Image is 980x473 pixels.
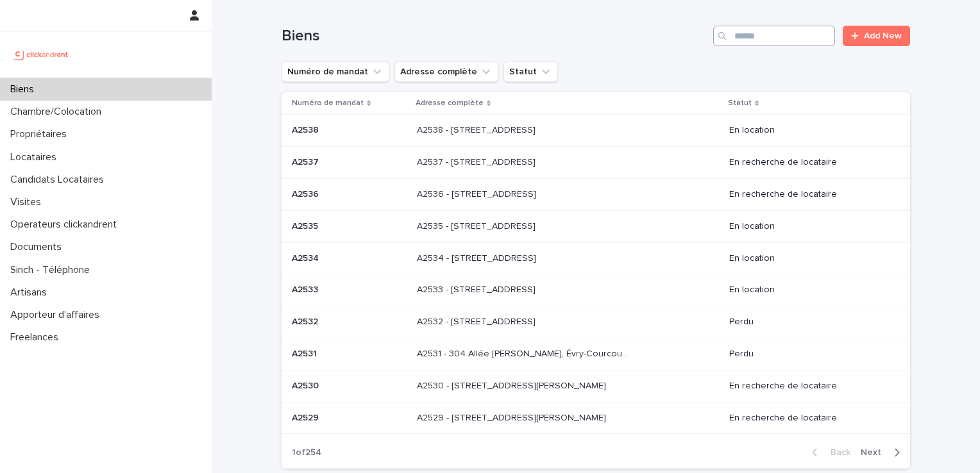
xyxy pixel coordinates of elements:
p: A2537 [292,154,321,168]
p: Sinch - Téléphone [5,264,100,276]
p: A2538 [292,122,321,136]
tr: A2538A2538 A2538 - [STREET_ADDRESS]A2538 - [STREET_ADDRESS] En location [282,115,910,147]
p: A2529 - 14 rue Honoré de Balzac, Garges-lès-Gonesse 95140 [417,410,609,424]
p: Perdu [729,317,890,328]
tr: A2529A2529 A2529 - [STREET_ADDRESS][PERSON_NAME]A2529 - [STREET_ADDRESS][PERSON_NAME] En recherch... [282,402,910,434]
p: Perdu [729,349,890,360]
a: Add New [843,26,910,46]
p: Documents [5,241,72,253]
p: A2535 - 262 rue du Faubourg Saint-Martin, Paris 75010 [417,219,538,232]
p: Freelances [5,331,69,344]
span: Next [861,448,889,457]
input: Search [713,26,835,46]
p: Propriétaires [5,128,77,140]
p: A2531 - 304 Allée Pablo Neruda, Évry-Courcouronnes 91000 [417,346,633,360]
tr: A2535A2535 A2535 - [STREET_ADDRESS]A2535 - [STREET_ADDRESS] En location [282,210,910,242]
span: Back [823,448,850,457]
p: En location [729,285,890,295]
p: En recherche de locataire [729,413,890,424]
button: Statut [503,62,558,82]
button: Numéro de mandat [282,62,389,82]
p: Adresse complète [416,96,484,110]
p: Operateurs clickandrent [5,219,127,231]
p: En recherche de locataire [729,381,890,392]
p: Apporteur d'affaires [5,309,110,321]
h1: Biens [282,27,708,46]
tr: A2531A2531 A2531 - 304 Allée [PERSON_NAME], Évry-Courcouronnes 91000A2531 - 304 Allée [PERSON_NAM... [282,338,910,370]
button: Adresse complète [394,62,498,82]
p: En location [729,253,890,264]
tr: A2537A2537 A2537 - [STREET_ADDRESS]A2537 - [STREET_ADDRESS] En recherche de locataire [282,147,910,179]
button: Back [802,447,856,458]
p: A2530 - [STREET_ADDRESS][PERSON_NAME] [417,378,609,392]
p: Artisans [5,286,57,299]
p: A2534 [292,251,321,264]
p: A2530 [292,378,321,392]
p: A2532 - [STREET_ADDRESS] [417,314,538,328]
p: Numéro de mandat [292,96,364,110]
p: 1 of 254 [282,437,332,469]
p: A2531 [292,346,319,360]
p: Chambre/Colocation [5,106,112,118]
p: A2533 - [STREET_ADDRESS] [417,282,538,295]
p: A2536 - [STREET_ADDRESS] [417,187,539,200]
p: En recherche de locataire [729,189,890,200]
p: Visites [5,196,51,208]
p: A2538 - [STREET_ADDRESS] [417,122,538,136]
p: Candidats Locataires [5,174,114,186]
p: A2534 - 134 Cours Aquitaine, Boulogne-Billancourt 92100 [417,251,539,264]
p: En recherche de locataire [729,157,890,168]
p: Biens [5,83,44,95]
tr: A2536A2536 A2536 - [STREET_ADDRESS]A2536 - [STREET_ADDRESS] En recherche de locataire [282,178,910,210]
img: UCB0brd3T0yccxBKYDjQ [10,42,72,67]
p: A2533 [292,282,321,295]
span: Add New [864,31,902,40]
button: Next [856,447,910,458]
p: En location [729,125,890,136]
p: En location [729,221,890,232]
tr: A2532A2532 A2532 - [STREET_ADDRESS]A2532 - [STREET_ADDRESS] Perdu [282,306,910,338]
tr: A2533A2533 A2533 - [STREET_ADDRESS]A2533 - [STREET_ADDRESS] En location [282,274,910,306]
p: A2537 - [STREET_ADDRESS] [417,154,538,168]
p: A2536 [292,187,321,200]
p: A2529 [292,410,321,424]
p: A2535 [292,219,321,232]
p: A2532 [292,314,321,328]
tr: A2530A2530 A2530 - [STREET_ADDRESS][PERSON_NAME]A2530 - [STREET_ADDRESS][PERSON_NAME] En recherch... [282,370,910,402]
p: Locataires [5,151,67,163]
p: Statut [728,96,752,110]
tr: A2534A2534 A2534 - [STREET_ADDRESS]A2534 - [STREET_ADDRESS] En location [282,242,910,274]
